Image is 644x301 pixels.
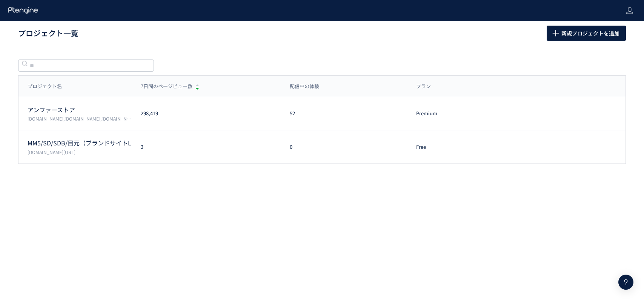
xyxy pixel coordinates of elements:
button: 新規プロジェクトを追加 [547,26,626,41]
span: 新規プロジェクトを追加 [561,26,619,41]
span: 7日間のページビュー数 [141,83,192,90]
h1: プロジェクト一覧 [18,28,530,39]
p: MM5/SD/SDB/目元（ブランドサイトLP/広告LP） [28,139,132,147]
span: 配信中の体験 [290,83,319,90]
p: permuta.jp,femtur.jp,angfa-store.jp,shopping.geocities.jp [28,115,132,122]
p: アンファーストア [28,105,132,114]
div: Free [407,144,512,151]
div: 298,419 [132,110,281,117]
div: 3 [132,144,281,151]
div: 52 [281,110,407,117]
span: プラン [416,83,431,90]
p: scalp-d.angfa-store.jp/ [28,149,132,155]
div: Premium [407,110,512,117]
div: 0 [281,144,407,151]
span: プロジェクト名 [28,83,62,90]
